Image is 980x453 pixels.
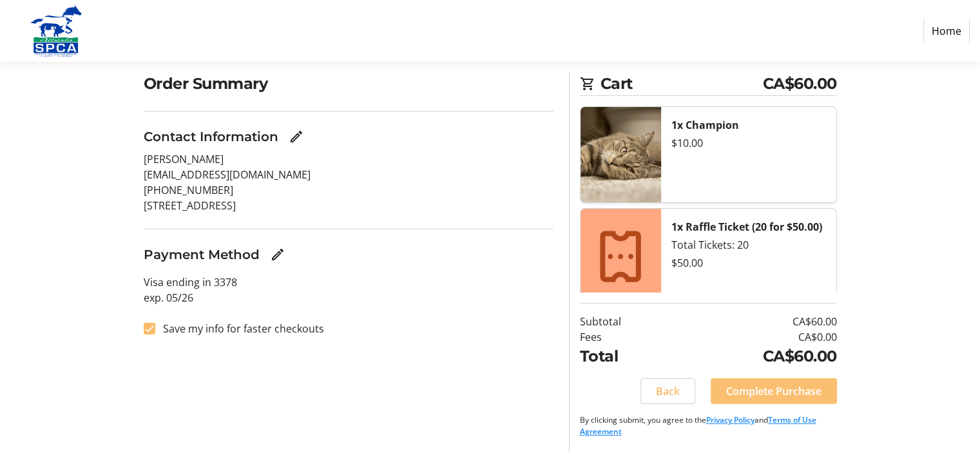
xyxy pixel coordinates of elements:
[580,329,672,345] td: Fees
[580,345,672,368] td: Total
[600,72,763,95] span: Cart
[671,118,739,132] strong: 1x Champion
[923,19,970,43] a: Home
[144,245,260,264] h3: Payment Method
[711,378,837,404] button: Complete Purchase
[671,237,826,253] div: Total Tickets: 20
[671,135,826,151] div: $10.00
[144,167,553,182] p: [EMAIL_ADDRESS][DOMAIN_NAME]
[144,198,553,213] p: [STREET_ADDRESS]
[580,414,816,437] a: Terms of Use Agreement
[671,220,822,234] strong: 1x Raffle Ticket (20 for $50.00)
[144,182,553,198] p: [PHONE_NUMBER]
[144,127,278,146] h3: Contact Information
[671,314,836,329] td: CA$60.00
[671,345,836,368] td: CA$60.00
[640,378,695,404] button: Back
[763,72,837,95] span: CA$60.00
[155,321,324,336] label: Save my info for faster checkouts
[265,242,291,267] button: Edit Payment Method
[656,383,680,399] span: Back
[726,383,821,399] span: Complete Purchase
[144,72,553,95] h2: Order Summary
[283,124,309,149] button: Edit Contact Information
[580,314,672,329] td: Subtotal
[144,151,553,167] p: [PERSON_NAME]
[581,107,661,202] img: Champion
[706,414,754,425] a: Privacy Policy
[671,329,836,345] td: CA$0.00
[10,5,102,57] img: Alberta SPCA's Logo
[144,275,553,305] p: Visa ending in 3378 exp. 05/26
[580,414,837,438] p: By clicking submit, you agree to the and
[671,255,826,271] div: $50.00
